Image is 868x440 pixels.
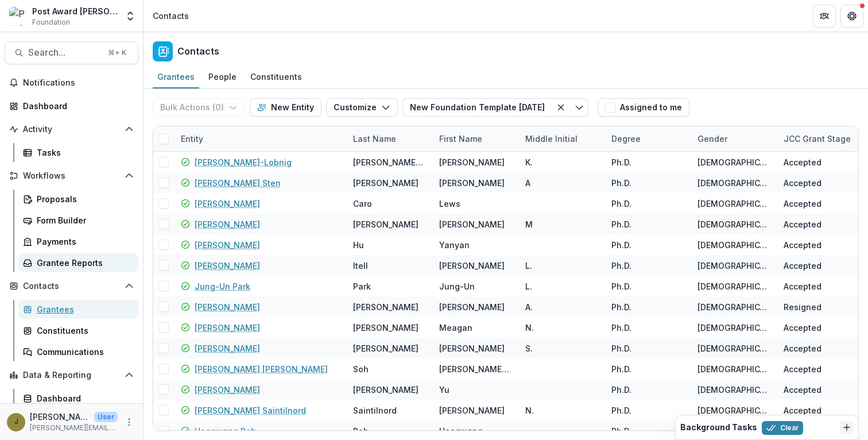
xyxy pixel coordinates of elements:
[432,126,518,151] div: First Name
[402,98,552,117] button: New Foundation Template [DATE]
[611,425,631,437] div: Ph.D.
[174,126,346,151] div: Entity
[23,171,120,181] span: Workflows
[784,342,821,354] div: Accepted
[439,280,475,292] div: Jung-Un
[697,156,770,168] div: [DEMOGRAPHIC_DATA]
[37,146,129,159] div: Tasks
[5,167,138,185] button: Open Workflows
[439,260,505,272] div: [PERSON_NAME]
[784,260,821,272] div: Accepted
[611,260,631,272] div: Ph.D.
[37,214,129,226] div: Form Builder
[611,198,631,210] div: Ph.D.
[439,156,505,168] div: [PERSON_NAME]
[5,366,138,384] button: Open Data & Reporting
[777,126,863,151] div: JCC Grant Stage
[346,133,403,145] div: Last Name
[611,239,631,251] div: Ph.D.
[353,425,369,437] div: Roh
[5,120,138,138] button: Open Activity
[18,232,138,251] a: Payments
[18,342,138,361] a: Communications
[246,68,307,85] div: Constituents
[177,46,219,57] h2: Contacts
[784,384,821,396] div: Accepted
[691,126,777,151] div: Gender
[353,322,418,334] div: [PERSON_NAME]
[195,384,260,396] a: [PERSON_NAME]
[784,404,821,416] div: Accepted
[697,260,770,272] div: [DEMOGRAPHIC_DATA]
[195,198,260,210] a: [PERSON_NAME]
[697,301,770,313] div: [DEMOGRAPHIC_DATA]
[697,404,770,416] div: [DEMOGRAPHIC_DATA]
[37,236,129,248] div: Payments
[353,239,364,251] div: Hu
[611,218,631,230] div: Ph.D.
[346,126,432,151] div: Last Name
[570,98,588,117] button: Toggle menu
[439,342,505,354] div: [PERSON_NAME]
[23,281,120,291] span: Contacts
[94,412,118,422] p: User
[611,342,631,354] div: Ph.D.
[518,126,604,151] div: Middle Initial
[122,5,138,28] button: Open entity switcher
[353,280,371,292] div: Park
[598,98,689,117] button: Assigned to me
[28,47,101,58] span: Search...
[525,404,534,416] div: N.
[525,301,533,313] div: A.
[611,363,631,375] div: Ph.D.
[697,342,770,354] div: [DEMOGRAPHIC_DATA]
[14,418,18,426] div: Jamie
[697,322,770,334] div: [DEMOGRAPHIC_DATA]
[439,301,505,313] div: [PERSON_NAME]
[195,280,250,292] a: Jung-Un Park
[195,425,256,437] a: Heegwang Roh
[353,198,372,210] div: Caro
[18,211,138,230] a: Form Builder
[439,404,505,416] div: [PERSON_NAME]
[525,342,533,354] div: S.
[195,322,260,334] a: [PERSON_NAME]
[604,133,648,145] div: Degree
[153,66,199,88] a: Grantees
[5,74,138,92] button: Notifications
[439,239,470,251] div: Yanyan
[37,392,129,404] div: Dashboard
[353,260,368,272] div: Itell
[23,125,120,134] span: Activity
[37,257,129,269] div: Grantee Reports
[18,300,138,319] a: Grantees
[439,198,460,210] div: Lews
[195,260,260,272] a: [PERSON_NAME]
[552,98,570,117] button: Clear filter
[840,5,863,28] button: Get Help
[611,322,631,334] div: Ph.D.
[18,190,138,209] a: Proposals
[195,177,281,189] a: [PERSON_NAME] Sten
[784,280,821,292] div: Accepted
[439,384,449,396] div: Yu
[204,66,241,88] a: People
[784,322,821,334] div: Accepted
[691,133,734,145] div: Gender
[784,177,821,189] div: Accepted
[611,301,631,313] div: Ph.D.
[18,143,138,162] a: Tasks
[246,66,307,88] a: Constituents
[5,277,138,295] button: Open Contacts
[611,280,631,292] div: Ph.D.
[153,98,245,117] button: Bulk Actions (0)
[353,156,425,168] div: [PERSON_NAME]-Lobnig
[813,5,836,28] button: Partners
[611,156,631,168] div: Ph.D.
[762,421,803,435] button: Clear
[18,321,138,340] a: Constituents
[611,404,631,416] div: Ph.D.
